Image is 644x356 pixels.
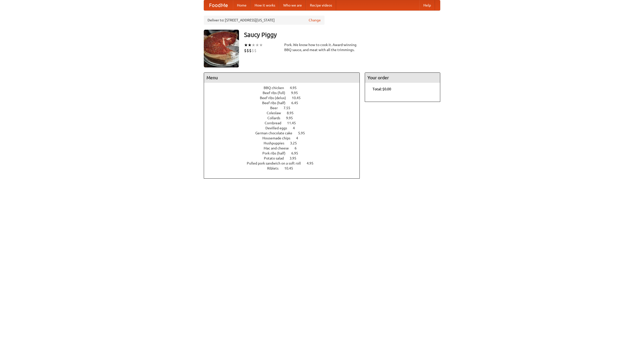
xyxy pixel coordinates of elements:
a: Recipe videos [306,0,336,10]
li: ★ [248,42,252,48]
span: Housemade chips [262,136,295,140]
span: 5.95 [298,131,310,135]
div: Pork. We know how to cook it. Award-winning BBQ sauce, and meat with all the trimmings. [284,42,360,52]
a: Housemade chips 4 [262,136,307,140]
b: Total: $0.00 [373,87,391,91]
div: Deliver to: [STREET_ADDRESS][US_STATE] [204,16,325,25]
a: Devilled eggs 4 [265,126,304,130]
a: Coleslaw 8.95 [267,111,303,115]
span: 10.45 [292,96,306,100]
a: Who we are [279,0,306,10]
span: German chocolate cake [255,131,297,135]
span: Beer [270,106,283,110]
a: Mac and cheese 6 [264,146,306,150]
a: FoodMe [204,0,233,10]
li: ★ [255,42,259,48]
h3: Saucy Piggy [244,30,440,40]
a: Help [419,0,435,10]
span: Hushpuppies [264,141,289,145]
span: 3.25 [290,141,302,145]
span: Beef ribs (half) [262,101,291,105]
a: Pulled pork sandwich on a soft roll 4.95 [247,161,323,165]
a: Potato salad 3.95 [264,156,306,160]
a: Collards 9.95 [267,116,302,120]
li: ★ [252,42,255,48]
span: 4.95 [307,161,318,165]
a: Beer 7.55 [270,106,300,110]
a: Cornbread 11.45 [265,121,305,125]
span: 10.45 [284,166,298,170]
li: $ [252,48,254,53]
span: Mac and cheese [264,146,294,150]
span: Pork ribs (half) [262,151,291,155]
span: 6.45 [291,101,303,105]
a: BBQ chicken 4.95 [264,86,306,90]
span: Coleslaw [267,111,286,115]
a: How it works [251,0,279,10]
span: 8.95 [287,111,299,115]
span: 9.95 [291,91,303,95]
span: Beef ribs (full) [263,91,290,95]
span: 4.95 [290,86,302,90]
li: $ [254,48,257,53]
span: 9.95 [286,116,298,120]
h4: Your order [365,73,440,83]
span: 4 [293,126,300,130]
li: $ [247,48,249,53]
span: Potato salad [264,156,289,160]
span: Cornbread [265,121,286,125]
li: $ [244,48,247,53]
span: Riblets [267,166,284,170]
li: ★ [244,42,248,48]
span: 11.45 [287,121,301,125]
a: Beef ribs (delux) 10.45 [260,96,310,100]
a: Riblets 10.45 [267,166,302,170]
a: Beef ribs (full) 9.95 [263,91,307,95]
a: Home [233,0,251,10]
span: Devilled eggs [265,126,292,130]
span: 3.95 [290,156,301,160]
a: Change [309,18,321,23]
a: German chocolate cake 5.95 [255,131,314,135]
span: 6.95 [291,151,303,155]
span: 6 [295,146,302,150]
a: Beef ribs (half) 6.45 [262,101,307,105]
img: angular.jpg [204,30,239,67]
span: BBQ chicken [264,86,289,90]
a: Hushpuppies 3.25 [264,141,306,145]
li: $ [249,48,252,53]
h4: Menu [204,73,359,83]
span: 4 [296,136,303,140]
span: 7.55 [284,106,295,110]
a: Pork ribs (half) 6.95 [262,151,307,155]
span: Beef ribs (delux) [260,96,291,100]
span: Pulled pork sandwich on a soft roll [247,161,306,165]
span: Collards [267,116,285,120]
li: ★ [259,42,263,48]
